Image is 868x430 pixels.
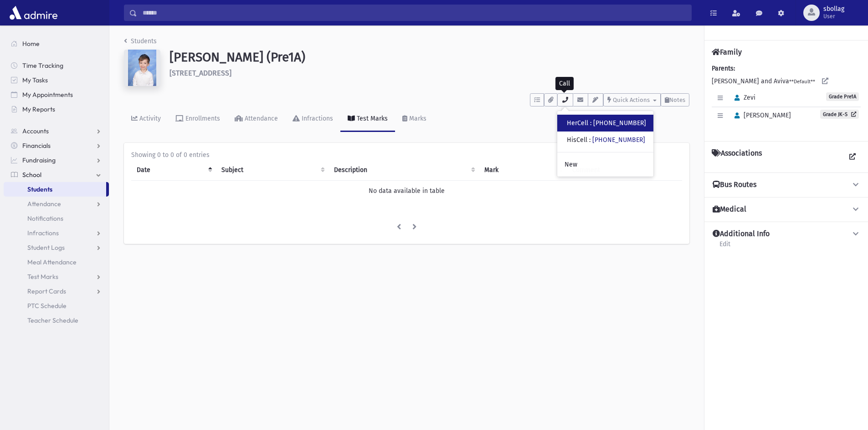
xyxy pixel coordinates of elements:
[4,36,109,51] a: Home
[4,73,109,87] a: My Tasks
[216,160,329,181] th: Subject: activate to sort column ascending
[4,102,109,116] a: My Reports
[479,160,567,181] th: Mark : activate to sort column ascending
[4,284,109,298] a: Report Cards
[27,287,66,295] span: Report Cards
[593,119,646,127] a: [PHONE_NUMBER]
[27,229,59,237] span: Infractions
[4,197,109,211] a: Attendance
[300,115,333,122] div: Infractions
[27,273,58,281] span: Test Marks
[27,316,78,324] span: Teacher Schedule
[4,124,109,138] a: Accounts
[22,40,40,48] span: Home
[22,105,55,113] span: My Reports
[7,4,60,22] img: AdmirePro
[227,106,285,132] a: Attendance
[4,298,109,313] a: PTC Schedule
[27,185,52,193] span: Students
[329,160,479,181] th: Description: activate to sort column ascending
[124,106,168,132] a: Activity
[27,258,77,266] span: Meal Attendance
[567,118,646,128] div: HerCell
[285,106,340,132] a: Infractions
[138,115,161,122] div: Activity
[131,150,682,160] div: Showing 0 to 0 of 0 entries
[713,180,756,190] h4: Bus Routes
[22,127,49,135] span: Accounts
[712,48,742,56] h4: Family
[22,142,51,150] span: Financials
[730,111,791,119] span: [PERSON_NAME]
[124,36,157,50] nav: breadcrumb
[340,106,395,132] a: Test Marks
[719,239,731,255] a: Edit
[592,136,645,144] a: [PHONE_NUMBER]
[395,106,434,132] a: Marks
[27,200,61,208] span: Attendance
[712,180,861,190] button: Bus Routes
[124,37,157,45] a: Students
[27,302,67,310] span: PTC Schedule
[4,182,106,197] a: Students
[169,69,689,77] h6: [STREET_ADDRESS]
[4,87,109,102] a: My Appointments
[823,13,844,20] span: User
[407,115,426,122] div: Marks
[168,106,227,132] a: Enrollments
[661,93,689,106] button: Notes
[131,160,216,181] th: Date: activate to sort column descending
[124,50,160,86] img: +emgP8=
[555,77,574,90] div: Call
[4,313,109,328] a: Teacher Schedule
[713,229,770,239] h4: Additional Info
[823,5,844,13] span: sbollag
[4,138,109,153] a: Financials
[589,136,591,144] span: :
[22,156,56,164] span: Fundraising
[137,5,691,21] input: Search
[22,61,63,70] span: Time Tracking
[4,167,109,182] a: School
[4,226,109,240] a: Infractions
[27,243,65,252] span: Student Logs
[590,119,591,127] span: :
[712,205,861,214] button: Medical
[4,58,109,73] a: Time Tracking
[826,92,859,101] span: Grade Pre1A
[22,171,41,179] span: School
[557,156,653,173] a: New
[27,214,63,223] span: Notifications
[243,115,278,122] div: Attendance
[820,110,859,119] a: Grade JK-S
[169,50,689,65] h1: [PERSON_NAME] (Pre1A)
[4,255,109,269] a: Meal Attendance
[730,94,755,101] span: Zevi
[4,153,109,167] a: Fundraising
[131,181,682,202] td: No data available in table
[22,76,48,84] span: My Tasks
[22,91,73,99] span: My Appointments
[4,240,109,255] a: Student Logs
[712,64,861,134] div: [PERSON_NAME] and Aviva
[712,149,762,165] h4: Associations
[669,96,685,103] span: Notes
[567,135,645,145] div: HisCell
[184,115,220,122] div: Enrollments
[713,205,746,214] h4: Medical
[355,115,388,122] div: Test Marks
[603,93,661,106] button: Quick Actions
[613,96,650,103] span: Quick Actions
[4,269,109,284] a: Test Marks
[712,229,861,239] button: Additional Info
[4,211,109,226] a: Notifications
[712,65,735,72] b: Parents:
[844,149,861,165] a: View all Associations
